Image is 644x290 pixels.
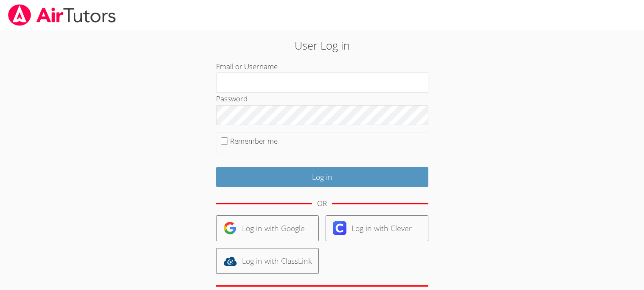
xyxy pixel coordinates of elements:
div: OR [317,198,327,210]
img: google-logo-50288ca7cdecda66e5e0955fdab243c47b7ad437acaf1139b6f446037453330a.svg [223,221,237,235]
label: Email or Username [216,61,278,71]
input: Log in [216,167,428,187]
img: clever-logo-6eab21bc6e7a338710f1a6ff85c0baf02591cd810cc4098c63d3a4b26e2feb20.svg [333,221,346,235]
a: Log in with ClassLink [216,248,319,274]
h2: User Log in [148,37,496,53]
a: Log in with Google [216,215,319,241]
a: Log in with Clever [326,215,428,241]
img: airtutors_banner-c4298cdbf04f3fff15de1276eac7730deb9818008684d7c2e4769d2f7ddbe033.png [7,4,117,26]
label: Password [216,94,247,103]
label: Remember me [230,136,278,146]
img: classlink-logo-d6bb404cc1216ec64c9a2012d9dc4662098be43eaf13dc465df04b49fa7ab582.svg [223,254,237,268]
